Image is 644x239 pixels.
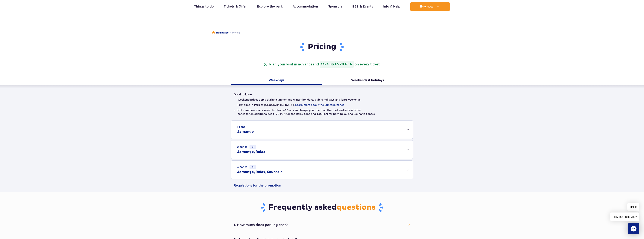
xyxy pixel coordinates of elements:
[263,61,381,68] p: Plan your visit in advance on every ticket!
[628,223,639,234] div: Chat
[293,2,318,11] a: Accommodation
[410,2,450,11] button: Buy now
[237,165,256,169] small: 3 zones
[337,203,376,212] span: questions
[237,145,256,149] small: 2 zones
[234,93,252,96] strong: Good to know
[237,125,245,129] small: 1 zone
[237,130,254,134] h2: Jamango
[383,2,400,11] a: Info & Help
[237,150,265,154] h2: Jamango, Relax
[237,170,283,174] h2: Jamango, Relax, Saunaria
[352,2,373,11] a: B2B & Events
[228,31,240,35] li: Pricing
[250,145,256,149] small: 16+
[610,212,639,221] span: How can I help you?
[234,179,410,192] a: Regulations for the promotion
[237,108,407,116] li: Not sure how many zones to choose? You can change your mind on the spot and access other zones fo...
[295,103,344,106] button: Learn more about the Suntago zones
[237,103,407,107] li: First time in Park of [GEOGRAPHIC_DATA]?
[250,165,256,169] small: 16+
[212,31,228,35] a: Homepage
[234,221,410,229] button: 1. How much does parking cost?
[194,2,214,11] a: Things to do
[420,5,433,8] span: Buy now
[224,2,247,11] a: Tickets & Offer
[237,98,407,102] li: Weekend prices apply during summer and winter holidays, public holidays and long weekends.
[234,42,410,52] h1: Pricing
[320,61,354,68] strong: save up to 20 PLN
[231,77,322,85] button: Weekdays
[322,77,413,85] button: Weekends & holidays
[257,2,283,11] a: Explore the park
[234,203,410,212] h3: Frequently asked
[328,2,342,11] a: Sponsors
[627,203,639,211] span: Hello!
